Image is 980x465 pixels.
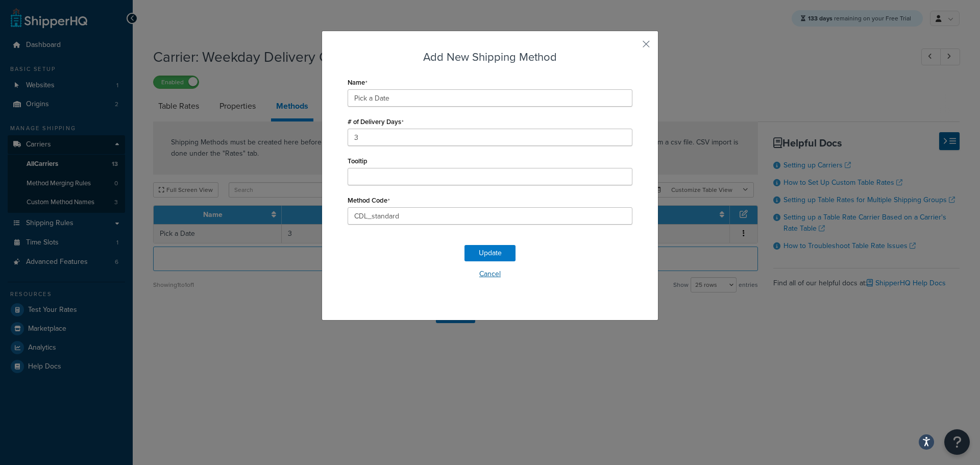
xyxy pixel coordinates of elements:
label: Name [348,79,367,87]
button: Update [464,245,516,261]
label: Method Code [348,197,390,205]
label: Tooltip [348,157,367,165]
h3: Add New Shipping Method [348,49,632,65]
label: # of Delivery Days [348,118,404,126]
button: Cancel [348,266,632,282]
